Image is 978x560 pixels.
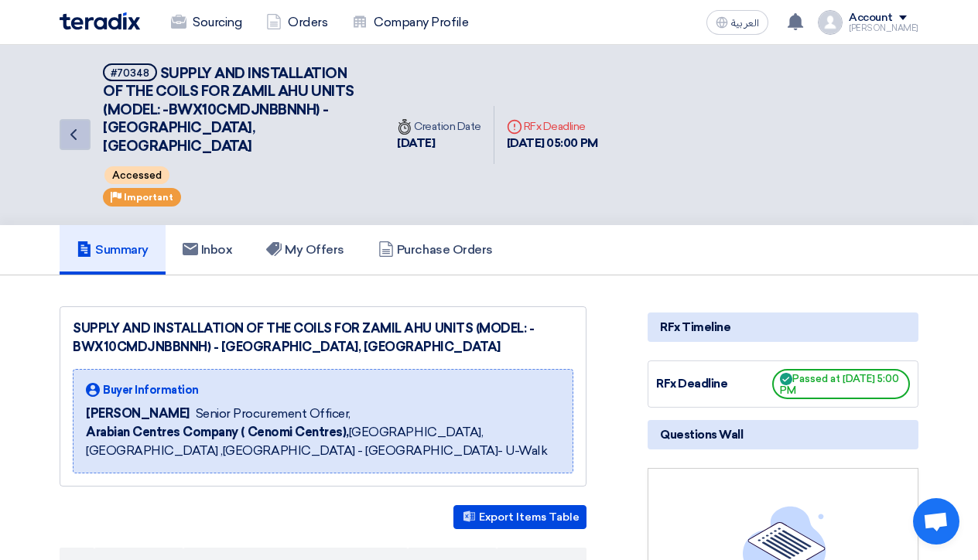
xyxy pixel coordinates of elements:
span: [GEOGRAPHIC_DATA], [GEOGRAPHIC_DATA] ,[GEOGRAPHIC_DATA] - [GEOGRAPHIC_DATA]- U-Walk [86,423,560,460]
span: Senior Procurement Officer, [196,405,351,423]
a: Purchase Orders [361,225,510,275]
span: Accessed [104,166,169,184]
a: Sourcing [159,5,254,39]
button: العربية [706,10,768,35]
h5: Summary [77,242,149,258]
h5: My Offers [266,242,344,258]
h5: SUPPLY AND INSTALLATION OF THE COILS FOR ZAMIL AHU UNITS (MODEL: -BWX10CMDJNBBNNH) - AZIZ MALL, J... [103,63,366,155]
a: Open chat [913,498,959,545]
span: Important [124,192,173,203]
span: Buyer Information [103,382,199,398]
div: [PERSON_NAME] [849,24,918,32]
a: Company Profile [340,5,480,39]
div: SUPPLY AND INSTALLATION OF THE COILS FOR ZAMIL AHU UNITS (MODEL: -BWX10CMDJNBBNNH) - [GEOGRAPHIC_... [73,319,573,357]
b: Arabian Centres Company ( Cenomi Centres), [86,425,349,439]
span: [PERSON_NAME] [86,405,190,423]
a: Inbox [166,225,250,275]
img: profile_test.png [818,10,843,35]
div: RFx Deadline [656,375,772,393]
img: Teradix logo [60,12,140,30]
a: Summary [60,225,166,275]
span: Passed at [DATE] 5:00 PM [772,369,910,399]
span: SUPPLY AND INSTALLATION OF THE COILS FOR ZAMIL AHU UNITS (MODEL: -BWX10CMDJNBBNNH) - [GEOGRAPHIC_... [103,65,354,155]
span: Questions Wall [660,426,743,443]
div: [DATE] [397,135,481,152]
h5: Purchase Orders [378,242,493,258]
div: Account [849,12,893,25]
button: Export Items Table [453,505,586,529]
a: My Offers [249,225,361,275]
div: RFx Deadline [507,118,598,135]
div: [DATE] 05:00 PM [507,135,598,152]
div: RFx Timeline [648,312,918,342]
span: العربية [731,18,759,29]
div: Creation Date [397,118,481,135]
div: #70348 [111,68,149,78]
h5: Inbox [183,242,233,258]
a: Orders [254,5,340,39]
